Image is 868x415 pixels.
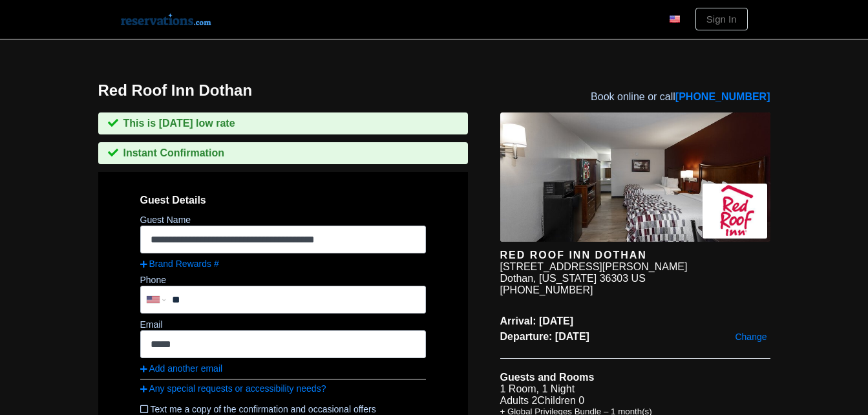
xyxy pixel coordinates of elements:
label: Email [140,319,163,330]
span: Arrival: [DATE] [500,315,770,327]
div: Red Roof Inn Dothan [500,250,770,261]
label: Phone [140,275,166,285]
span: [US_STATE] [539,273,597,284]
span: Departure: [DATE] [500,331,770,343]
li: 1 Room, 1 Night [500,383,770,395]
li: Adults 2 [500,395,770,407]
div: [PHONE_NUMBER] [500,284,770,296]
img: hotel image [500,112,770,242]
div: [STREET_ADDRESS][PERSON_NAME] [500,261,688,273]
a: Any special requests or accessibility needs? [140,383,426,394]
a: Add another email [140,363,426,374]
b: Guests and Rooms [500,372,595,383]
a: Change [732,328,770,345]
h1: Red Roof Inn Dothan [98,81,500,100]
a: Sign In [695,8,748,30]
a: [PHONE_NUMBER] [675,91,770,102]
img: Reservations.com_Logo_Blue.png [121,13,211,25]
span: 36303 [600,273,629,284]
div: United States: +1 [142,287,169,312]
img: Brand logo for Red Roof Inn Dothan [703,184,767,239]
label: Guest Name [140,215,191,225]
div: Instant Confirmation [98,142,468,164]
span: Book online or call [591,91,770,103]
span: Guest Details [140,195,426,206]
a: Brand Rewards # [140,259,426,269]
span: US [631,273,646,284]
span: Children 0 [537,395,584,406]
span: Dothan, [500,273,536,284]
div: This is [DATE] low rate [98,112,468,134]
